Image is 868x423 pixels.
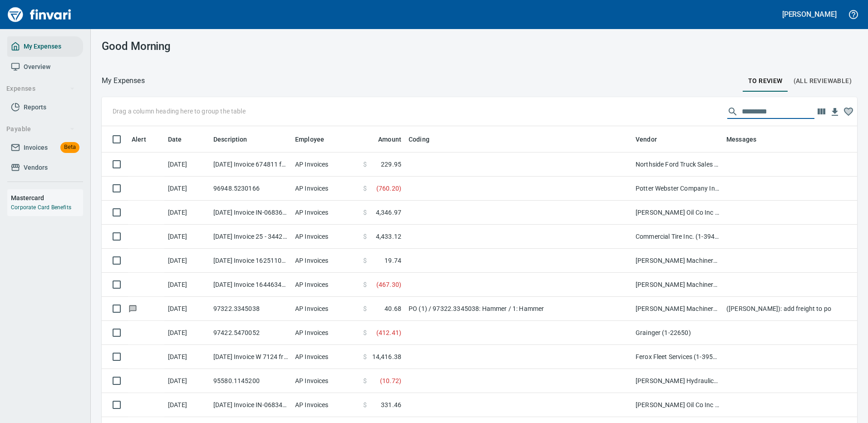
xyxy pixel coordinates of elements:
[164,152,210,177] td: [DATE]
[24,41,61,52] span: My Expenses
[3,80,79,97] button: Expenses
[24,162,48,173] span: Vendors
[11,193,83,203] h6: Mastercard
[291,177,360,201] td: AP Invoices
[295,134,336,145] span: Employee
[378,134,401,145] span: Amount
[291,369,360,393] td: AP Invoices
[363,400,367,409] span: $
[164,321,210,345] td: [DATE]
[210,369,291,393] td: 95580.1145200
[291,345,360,369] td: AP Invoices
[295,134,324,145] span: Employee
[164,249,210,273] td: [DATE]
[726,134,768,145] span: Messages
[782,10,837,19] h5: [PERSON_NAME]
[164,345,210,369] td: [DATE]
[363,184,367,193] span: $
[363,208,367,217] span: $
[24,102,46,113] span: Reports
[632,393,723,417] td: [PERSON_NAME] Oil Co Inc (1-38025)
[291,249,360,273] td: AP Invoices
[7,57,83,77] a: Overview
[3,121,79,138] button: Payable
[632,345,723,369] td: Ferox Fleet Services (1-39557)
[372,352,401,361] span: 14,416.38
[632,369,723,393] td: [PERSON_NAME] Hydraulics Corp (1-30681)
[381,160,401,169] span: 229.95
[24,61,50,73] span: Overview
[210,297,291,321] td: 97322.3345038
[164,297,210,321] td: [DATE]
[210,393,291,417] td: [DATE] Invoice IN-068344 from [PERSON_NAME] Oil Co Inc (1-38025)
[164,393,210,417] td: [DATE]
[213,134,247,145] span: Description
[363,232,367,241] span: $
[291,225,360,249] td: AP Invoices
[164,273,210,297] td: [DATE]
[632,201,723,225] td: [PERSON_NAME] Oil Co Inc (1-38025)
[210,225,291,249] td: [DATE] Invoice 25 - 344276 from Commercial Tire Inc. (1-39436)
[210,345,291,369] td: [DATE] Invoice W 7124 from Ferox Fleet Services (1-39557)
[363,160,367,169] span: $
[210,321,291,345] td: 97422.5470052
[291,297,360,321] td: AP Invoices
[376,208,401,217] span: 4,346.97
[291,201,360,225] td: AP Invoices
[7,97,83,118] a: Reports
[168,134,182,145] span: Date
[636,134,669,145] span: Vendor
[291,321,360,345] td: AP Invoices
[6,83,75,94] span: Expenses
[409,134,441,145] span: Coding
[291,273,360,297] td: AP Invoices
[213,134,259,145] span: Description
[366,134,401,145] span: Amount
[632,321,723,345] td: Grainger (1-22650)
[363,304,367,313] span: $
[7,157,83,178] a: Vendors
[636,134,657,145] span: Vendor
[7,36,83,57] a: My Expenses
[632,273,723,297] td: [PERSON_NAME] Machinery Inc (1-10774)
[632,177,723,201] td: Potter Webster Company Inc (1-10818)
[363,352,367,361] span: $
[794,75,852,87] span: (All Reviewable)
[164,369,210,393] td: [DATE]
[11,204,71,211] a: Corporate Card Benefits
[113,107,246,116] p: Drag a column heading here to group the table
[164,177,210,201] td: [DATE]
[210,273,291,297] td: [DATE] Invoice 16446349 from [PERSON_NAME] Machinery Inc (1-10774)
[102,40,339,53] h3: Good Morning
[409,134,429,145] span: Coding
[168,134,194,145] span: Date
[102,75,145,86] p: My Expenses
[363,376,367,385] span: $
[405,297,632,321] td: PO (1) / 97322.3345038: Hammer / 1: Hammer
[632,249,723,273] td: [PERSON_NAME] Machinery Inc (1-10774)
[132,134,146,145] span: Alert
[210,201,291,225] td: [DATE] Invoice IN-068362 from [PERSON_NAME] Oil Co Inc (1-38025)
[24,142,48,153] span: Invoices
[380,376,401,385] span: ( 10.72 )
[780,7,839,21] button: [PERSON_NAME]
[726,134,756,145] span: Messages
[128,305,138,311] span: Has messages
[60,142,79,152] span: Beta
[381,400,401,409] span: 331.46
[748,75,783,87] span: To Review
[632,152,723,177] td: Northside Ford Truck Sales Inc (1-10715)
[376,232,401,241] span: 4,433.12
[210,152,291,177] td: [DATE] Invoice 674811 from Northside Ford Truck Sales Inc (1-10715)
[210,177,291,201] td: 96948.5230166
[102,75,145,86] nav: breadcrumb
[132,134,158,145] span: Alert
[164,201,210,225] td: [DATE]
[291,393,360,417] td: AP Invoices
[385,256,401,265] span: 19.74
[376,328,401,337] span: ( 412.41 )
[363,328,367,337] span: $
[632,225,723,249] td: Commercial Tire Inc. (1-39436)
[164,225,210,249] td: [DATE]
[210,249,291,273] td: [DATE] Invoice 16251109 from [PERSON_NAME] Machinery Inc (1-10774)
